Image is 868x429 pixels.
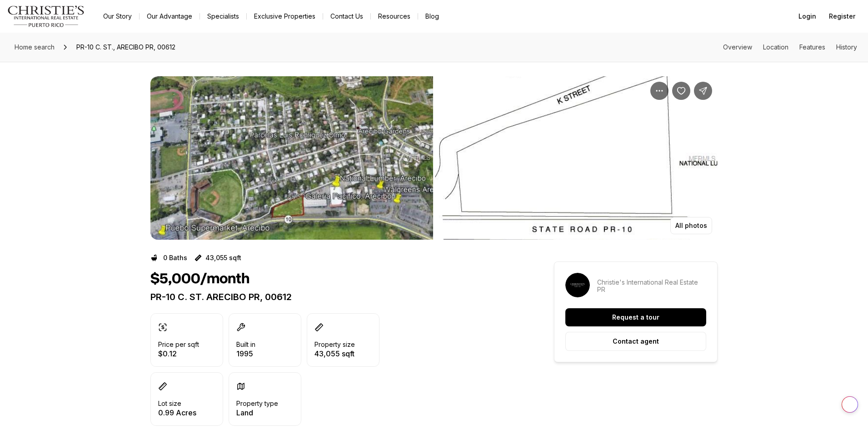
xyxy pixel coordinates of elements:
button: Share Property: PR-10 C. ST. [694,82,712,100]
p: 43,055 sqft [314,350,355,357]
a: Skip to: Overview [723,43,752,51]
span: Home search [15,43,55,51]
button: Save Property: PR-10 C. ST. [672,82,690,100]
p: 1995 [236,350,255,357]
p: Built in [236,341,255,348]
p: Contact agent [613,338,659,345]
span: PR-10 C. ST., ARECIBO PR, 00612 [73,40,179,54]
a: Specialists [200,10,246,23]
a: Skip to: History [836,43,857,51]
li: 2 of 2 [435,76,718,240]
a: Resources [371,10,418,23]
a: Skip to: Features [799,43,825,51]
a: Blog [418,10,446,23]
p: Price per sqft [158,341,199,348]
p: 43,055 sqft [205,254,241,261]
a: Our Advantage [140,10,200,23]
p: Property type [236,400,278,407]
p: All photos [675,222,707,229]
button: View image gallery [150,76,433,240]
p: $0.12 [158,350,199,357]
button: Contact agent [565,332,706,351]
span: Login [798,13,816,20]
button: View image gallery [435,76,718,240]
button: Contact Us [323,10,370,23]
li: 1 of 2 [150,76,433,240]
p: Land [236,409,278,416]
a: Exclusive Properties [247,10,323,23]
a: Skip to: Location [763,43,788,51]
p: PR-10 C. ST. ARECIBO PR, 00612 [150,291,521,302]
p: Lot size [158,400,181,407]
p: Property size [314,341,355,348]
p: Request a tour [612,314,659,321]
p: Christie's International Real Estate PR [597,279,706,293]
p: 0.99 Acres [158,409,196,416]
a: Our Story [96,10,139,23]
h1: $5,000/month [150,271,249,288]
button: Register [823,7,861,25]
div: Listing Photos [150,76,718,240]
img: logo [7,5,85,27]
p: 0 Baths [163,254,187,261]
nav: Page section menu [723,44,857,51]
button: Request a tour [565,308,706,326]
button: Login [793,7,822,25]
span: Register [829,13,855,20]
a: Home search [11,40,58,54]
button: Property options [650,82,668,100]
button: All photos [670,217,712,234]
